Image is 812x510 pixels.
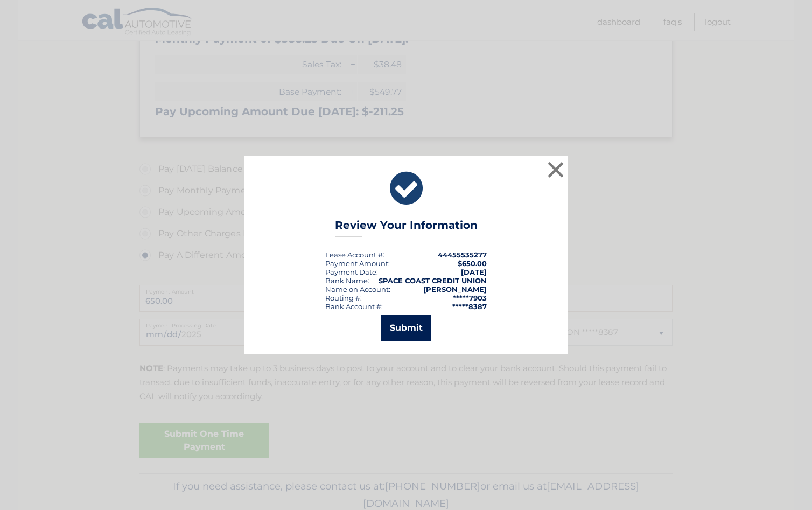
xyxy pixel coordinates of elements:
div: Lease Account #: [325,250,384,259]
strong: [PERSON_NAME] [423,285,487,294]
div: : [325,268,378,276]
div: Bank Name: [325,276,369,285]
div: Routing #: [325,294,362,302]
div: Bank Account #: [325,302,383,311]
strong: SPACE COAST CREDIT UNION [379,276,487,285]
span: $650.00 [458,259,487,268]
strong: 44455535277 [438,250,487,259]
div: Payment Amount: [325,259,390,268]
button: × [545,159,566,180]
h3: Review Your Information [335,219,478,237]
button: Submit [381,315,431,341]
div: Name on Account: [325,285,390,294]
span: Payment Date [325,268,376,276]
span: [DATE] [461,268,487,276]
